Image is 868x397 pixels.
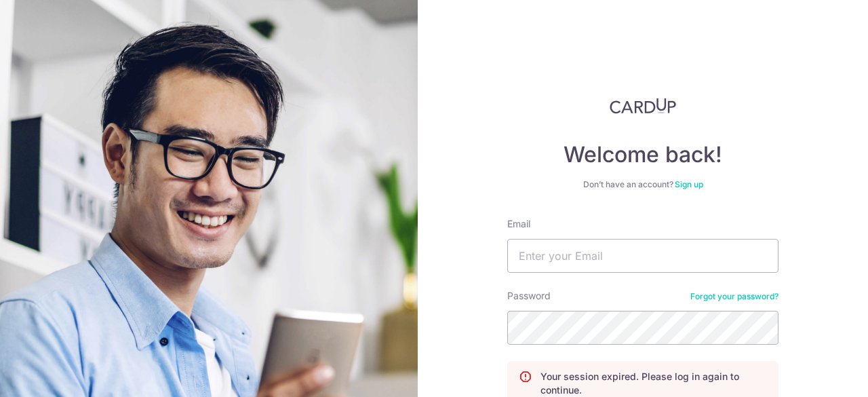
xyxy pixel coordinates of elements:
a: Sign up [675,179,703,189]
a: Forgot your password? [690,291,778,302]
h4: Welcome back! [507,141,778,168]
p: Your session expired. Please log in again to continue. [540,370,767,397]
input: Enter your Email [507,239,778,273]
div: Don’t have an account? [507,179,778,190]
label: Password [507,289,551,303]
img: CardUp Logo [610,98,676,114]
label: Email [507,217,530,231]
